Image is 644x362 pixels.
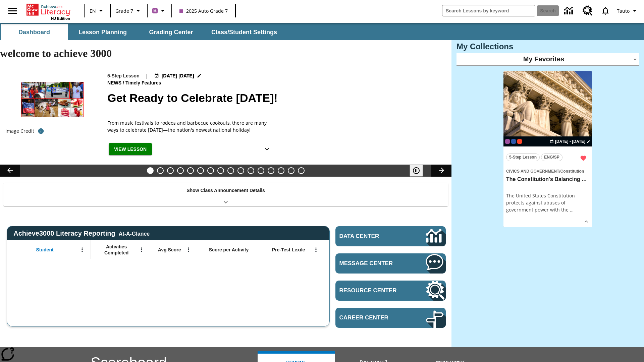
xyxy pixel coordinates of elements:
[570,206,574,213] span: …
[209,247,249,253] span: Score per Activity
[506,169,559,174] span: Civics and Government
[506,192,589,213] div: The United States Constitution protects against abuses of government power with the
[258,167,264,174] button: Slide 12 Mixed Practice: Citing Evidence
[109,143,152,156] button: View Lesson
[26,2,70,20] div: Home
[153,72,203,79] button: Jul 17 - Jun 30 Choose Dates
[517,139,522,144] div: Test 1
[544,154,559,161] span: ENG/SP
[3,183,448,206] div: Show Class Announcement Details
[119,230,150,237] div: At-A-Glance
[509,154,537,161] span: 5-Step Lesson
[339,287,406,294] span: Resource Center
[87,5,108,17] button: Language: EN, Select a language
[617,7,630,14] span: Tauto
[207,167,214,174] button: Slide 7 The Last Homesteaders
[206,24,282,40] button: Class/Student Settings
[548,138,592,144] button: Aug 19 - Aug 19 Choose Dates
[298,167,305,174] button: Slide 16 Point of View
[260,143,274,156] button: Show Details
[138,24,205,40] button: Grading Center
[26,3,70,16] a: Home
[581,217,591,227] button: Show Details
[577,152,589,164] button: Remove from Favorites
[1,24,68,40] button: Dashboard
[227,167,234,174] button: Slide 9 Attack of the Terrifying Tomatoes
[158,247,181,253] span: Avg Score
[107,79,123,87] span: News
[560,2,579,20] a: Data Center
[410,165,423,177] button: Pause
[506,154,540,161] button: 5-Step Lesson
[137,245,147,255] button: Open Menu
[237,167,244,174] button: Slide 10 Fashion Forward in Ancient Rome
[560,169,584,174] span: Constitution
[150,5,169,17] button: Boost Class color is purple. Change class color
[5,128,34,134] p: Image Credit
[272,247,305,253] span: Pre-Test Lexile
[597,2,614,19] a: Notifications
[335,253,446,274] a: Message Center
[335,281,446,301] a: Resource Center, Will open in new tab
[162,72,194,79] span: [DATE] [DATE]
[186,187,265,194] p: Show Class Announcement Details
[541,154,562,161] button: ENG/SP
[506,176,589,183] h3: The Constitution's Balancing Act
[94,244,139,256] span: Activities Completed
[197,167,204,174] button: Slide 6 Private! Keep Out!
[167,167,174,174] button: Slide 3 Free Returns: A Gain or a Drain?
[503,71,592,228] div: lesson details
[339,314,406,321] span: Career Center
[511,139,516,144] div: OL 2025 Auto Grade 8
[311,245,321,255] button: Open Menu
[183,245,194,255] button: Open Menu
[107,119,275,133] span: From music festivals to rodeos and barbecue cookouts, there are many ways to celebrate Juneteenth...
[13,230,150,237] span: Achieve3000 Literacy Reporting
[153,6,157,15] span: B
[442,5,535,16] input: search field
[69,24,136,40] button: Lesson Planning
[335,308,446,328] a: Career Center
[147,167,154,174] button: Slide 1 Get Ready to Celebrate Juneteenth!
[505,139,510,144] div: Current Class
[410,165,430,177] div: Pause
[614,5,641,17] button: Profile/Settings
[248,167,254,174] button: Slide 11 The Invasion of the Free CD
[187,167,194,174] button: Slide 5 Cruise Ships: Making Waves
[34,125,48,137] button: Image credit: Top, left to right: Aaron of L.A. Photography/Shutterstock; Aaron of L.A. Photograp...
[113,5,145,17] button: Grade: Grade 7, Select a grade
[77,245,87,255] button: Open Menu
[457,53,639,66] div: My Favorites
[36,247,54,253] span: Student
[431,165,451,177] button: Lesson carousel, Next
[288,167,294,174] button: Slide 15 The Constitution's Balancing Act
[506,167,589,175] span: Topic: Civics and Government/Constitution
[177,167,184,174] button: Slide 4 Time for Moon Rules?
[107,72,140,79] p: 5-Step Lesson
[339,233,403,240] span: Data Center
[179,7,228,14] span: 2025 Auto Grade 7
[339,260,406,267] span: Message Center
[125,79,162,87] span: Timely Features
[3,1,22,21] button: Open side menu
[123,80,124,85] span: /
[5,72,99,125] img: Photos of red foods and of people celebrating Juneteenth at parades, Opal's Walk, and at a rodeo.
[51,16,70,20] span: NJ Edition
[278,167,284,174] button: Slide 14 Career Lesson
[457,42,639,51] h3: My Collections
[555,138,585,144] span: [DATE] - [DATE]
[115,7,133,14] span: Grade 7
[579,2,597,20] a: Resource Center, Will open in new tab
[335,226,446,246] a: Data Center
[157,167,164,174] button: Slide 2 Back On Earth
[268,167,274,174] button: Slide 13 Pre-release lesson
[90,7,96,14] span: EN
[107,119,275,133] div: From music festivals to rodeos and barbecue cookouts, there are many ways to celebrate [DATE]—the...
[145,72,148,79] span: |
[217,167,224,174] button: Slide 8 Solar Power to the People
[559,169,560,174] span: /
[107,89,443,107] h2: Get Ready to Celebrate Juneteenth!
